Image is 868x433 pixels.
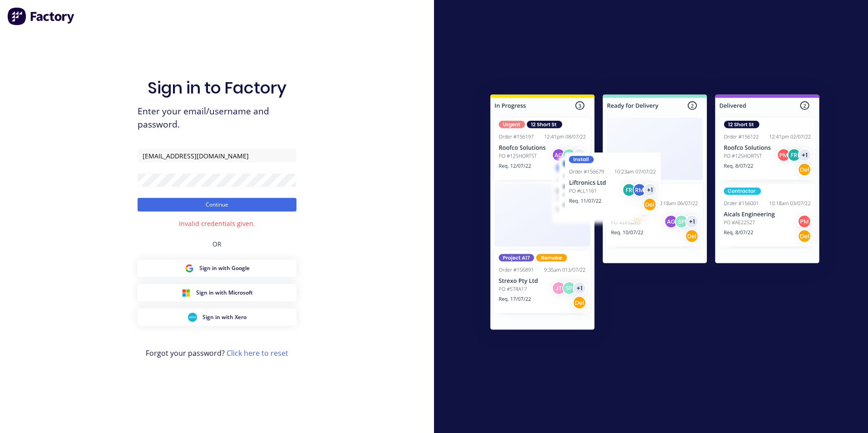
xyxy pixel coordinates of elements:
[146,348,288,359] span: Forgot your password?
[470,76,839,351] img: Sign in
[148,78,286,98] h1: Sign in to Factory
[199,264,250,272] span: Sign in with Google
[138,198,296,212] button: Continue
[188,313,197,322] img: Xero Sign in
[179,219,255,228] div: Invalid credentials given.
[138,149,296,162] input: Email/Username
[196,289,253,297] span: Sign in with Microsoft
[212,228,222,260] div: OR
[138,260,296,277] button: Google Sign inSign in with Google
[202,313,247,321] span: Sign in with Xero
[138,309,296,326] button: Xero Sign inSign in with Xero
[7,7,75,25] img: Factory
[227,348,288,358] a: Click here to reset
[185,264,194,273] img: Google Sign in
[138,105,296,131] span: Enter your email/username and password.
[182,288,191,297] img: Microsoft Sign in
[138,284,296,301] button: Microsoft Sign inSign in with Microsoft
